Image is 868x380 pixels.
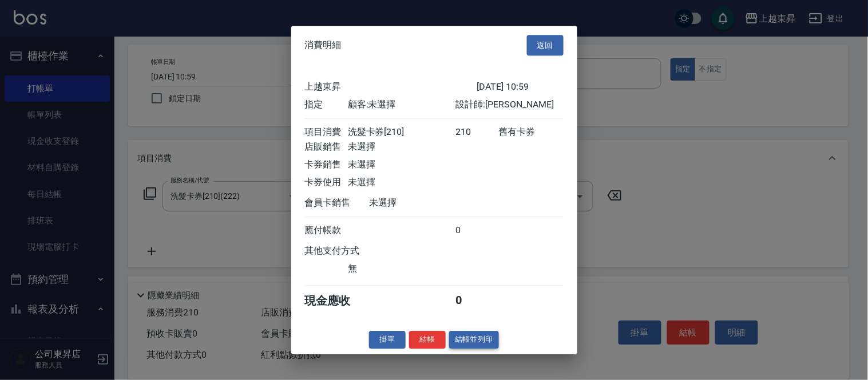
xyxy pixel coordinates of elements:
[305,225,348,237] div: 應付帳款
[305,99,348,111] div: 指定
[348,177,455,189] div: 未選擇
[305,126,348,138] div: 項目消費
[305,293,370,309] div: 現金應收
[305,39,342,51] span: 消費明細
[498,126,563,138] div: 舊有卡券
[305,141,348,153] div: 店販銷售
[409,331,446,349] button: 結帳
[348,141,455,153] div: 未選擇
[455,225,498,237] div: 0
[348,263,455,275] div: 無
[305,245,391,257] div: 其他支付方式
[348,126,455,138] div: 洗髮卡券[210]
[455,126,498,138] div: 210
[369,331,406,349] button: 掛單
[527,35,564,56] button: 返回
[449,331,499,349] button: 結帳並列印
[370,197,477,209] div: 未選擇
[455,293,498,309] div: 0
[348,99,455,111] div: 顧客: 未選擇
[305,197,370,209] div: 會員卡銷售
[348,159,455,171] div: 未選擇
[305,159,348,171] div: 卡券銷售
[305,81,477,93] div: 上越東昇
[305,177,348,189] div: 卡券使用
[455,99,563,111] div: 設計師: [PERSON_NAME]
[477,81,564,93] div: [DATE] 10:59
